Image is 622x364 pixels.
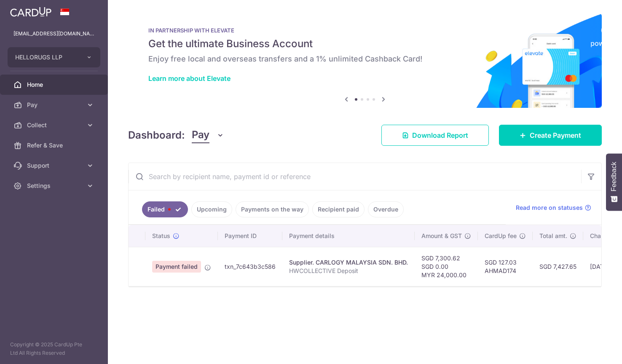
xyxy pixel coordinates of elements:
span: Status [152,232,170,240]
td: SGD 7,300.62 SGD 0.00 MYR 24,000.00 [415,247,478,286]
span: Home [27,80,83,89]
a: Upcoming [191,201,232,217]
a: Download Report [381,125,489,146]
td: txn_7c643b3c586 [218,247,282,286]
span: Payment failed [152,261,201,273]
span: Total amt. [539,232,567,240]
span: Collect [27,121,83,129]
span: Settings [27,182,83,190]
input: Search by recipient name, payment id or reference [129,163,581,190]
span: Support [27,161,83,170]
button: Feedback - Show survey [606,153,622,211]
h4: Dashboard: [128,128,185,143]
span: Pay [192,127,209,143]
a: Create Payment [499,125,602,146]
span: Amount & GST [421,232,462,240]
button: Pay [192,127,224,143]
span: Feedback [610,162,618,191]
p: [EMAIL_ADDRESS][DOMAIN_NAME] [13,29,94,38]
h5: Get the ultimate Business Account [148,37,582,51]
span: Read more on statuses [516,203,583,212]
a: Payments on the way [236,201,309,217]
span: CardUp fee [485,232,517,240]
img: CardUp [10,7,51,17]
img: Renovation banner [128,13,602,108]
th: Payment ID [218,225,282,247]
a: Recipient paid [312,201,365,217]
span: Pay [27,101,83,109]
span: Refer & Save [27,141,83,150]
span: HELLORUGS LLP [15,53,78,62]
td: SGD 7,427.65 [533,247,583,286]
p: IN PARTNERSHIP WITH ELEVATE [148,27,582,34]
span: Create Payment [530,130,581,140]
span: Download Report [412,130,468,140]
a: Overdue [368,201,404,217]
a: Learn more about Elevate [148,74,231,83]
a: Read more on statuses [516,203,591,212]
h6: Enjoy free local and overseas transfers and a 1% unlimited Cashback Card! [148,54,582,64]
th: Payment details [282,225,415,247]
td: SGD 127.03 AHMAD174 [478,247,533,286]
div: Supplier. CARLOGY MALAYSIA SDN. BHD. [289,258,408,267]
a: Failed [142,201,188,217]
p: HWCOLLECTIVE Deposit [289,267,408,275]
button: HELLORUGS LLP [8,47,100,67]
